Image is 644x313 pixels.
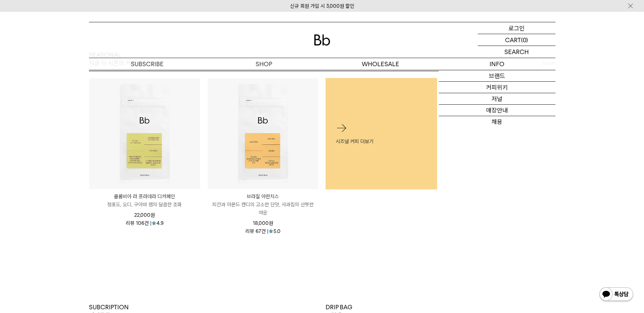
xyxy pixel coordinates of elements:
a: SUBSCRIBE [89,58,206,70]
a: SHOP [206,58,322,70]
div: 리뷰 106건 | 4.9 [126,219,164,226]
p: 피칸과 아몬드 캔디의 고소한 단맛, 사과칩의 산뜻한 여운 [208,201,318,217]
span: 18,000 [253,220,273,226]
a: 콜롬비아 라 프라데라 디카페인 청포도, 오디, 구아바 잼의 달콤한 조화 [89,192,200,209]
p: 청포도, 오디, 구아바 잼의 달콤한 조화 [89,201,200,209]
a: 로그인 [478,22,555,34]
p: 시즈널 커피 더보기 [336,137,427,145]
p: 로그인 [508,22,525,34]
p: CART [505,34,521,46]
p: SEARCH [504,46,529,58]
img: 로고 [314,34,330,46]
a: 매장안내 [439,105,555,116]
span: 원 [269,220,273,226]
p: INFO [439,58,555,70]
a: 브라질 아란치스 피칸과 아몬드 캔디의 고소한 단맛, 사과칩의 산뜻한 여운 [208,192,318,217]
a: 신규 회원 가입 시 3,000원 할인 [290,3,354,9]
p: WHOLESALE [322,58,439,70]
p: 브라질 아란치스 [208,192,318,201]
a: 브랜드 [439,70,555,82]
div: 리뷰 67건 | 5.0 [245,227,281,234]
img: 콜롬비아 라 프라데라 디카페인 [89,78,200,189]
a: 저널 [439,93,555,105]
img: 카카오톡 채널 1:1 채팅 버튼 [599,287,634,303]
p: 콜롬비아 라 프라데라 디카페인 [89,192,200,201]
span: 22,000 [134,212,155,218]
a: 채용 [439,116,555,128]
a: 시즈널 커피 더보기 [326,78,437,189]
span: 원 [150,212,155,218]
a: CART (0) [478,34,555,46]
p: (0) [521,34,528,46]
img: 브라질 아란치스 [208,78,318,189]
a: 커피위키 [439,82,555,93]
